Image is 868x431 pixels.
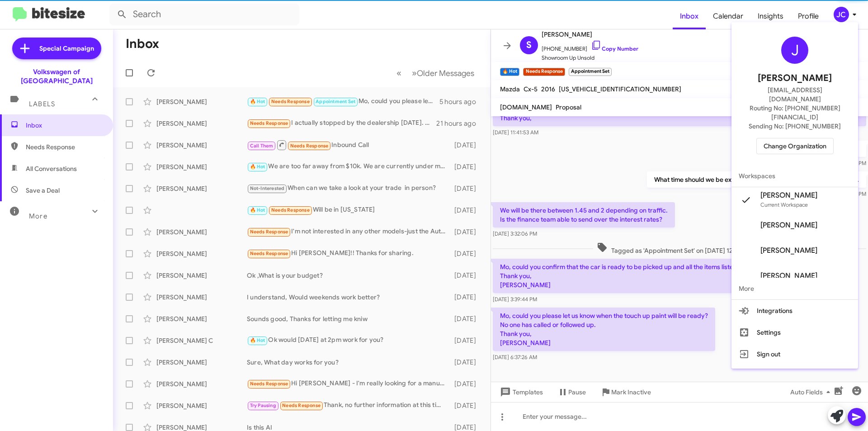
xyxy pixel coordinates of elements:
[760,221,817,230] span: [PERSON_NAME]
[731,300,858,322] button: Integrations
[760,246,817,255] span: [PERSON_NAME]
[731,343,858,365] button: Sign out
[749,122,841,131] span: Sending No: [PHONE_NUMBER]
[760,201,808,208] span: Current Workspace
[760,271,817,280] span: [PERSON_NAME]
[731,278,858,299] span: More
[758,71,832,85] span: [PERSON_NAME]
[756,138,834,154] button: Change Organization
[731,322,858,343] button: Settings
[781,37,808,64] div: J
[742,85,847,104] span: [EMAIL_ADDRESS][DOMAIN_NAME]
[760,191,817,200] span: [PERSON_NAME]
[742,104,847,122] span: Routing No: [PHONE_NUMBER][FINANCIAL_ID]
[731,165,858,187] span: Workspaces
[764,138,826,154] span: Change Organization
